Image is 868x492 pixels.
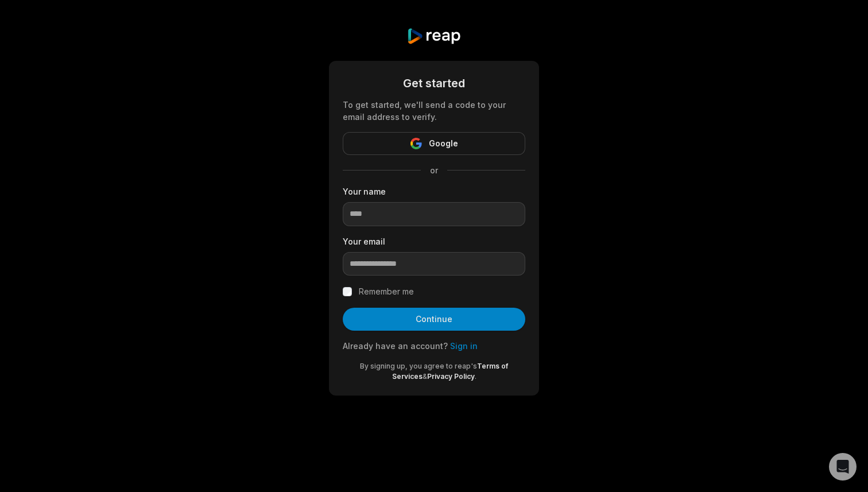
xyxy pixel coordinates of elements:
span: & [423,372,427,381]
div: To get started, we'll send a code to your email address to verify. [343,99,525,123]
label: Your name [343,185,525,197]
span: Already have an account? [343,341,448,351]
a: Privacy Policy [427,372,475,381]
span: By signing up, you agree to reap's [360,362,477,370]
button: Google [343,132,525,155]
span: or [421,164,447,176]
label: Your email [343,235,525,247]
img: reap [406,28,461,45]
a: Sign in [450,341,478,351]
button: Continue [343,308,525,331]
span: . [475,372,476,381]
label: Remember me [359,285,414,299]
div: Get started [343,75,525,92]
div: Open Intercom Messenger [829,453,857,481]
span: Google [429,137,458,150]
